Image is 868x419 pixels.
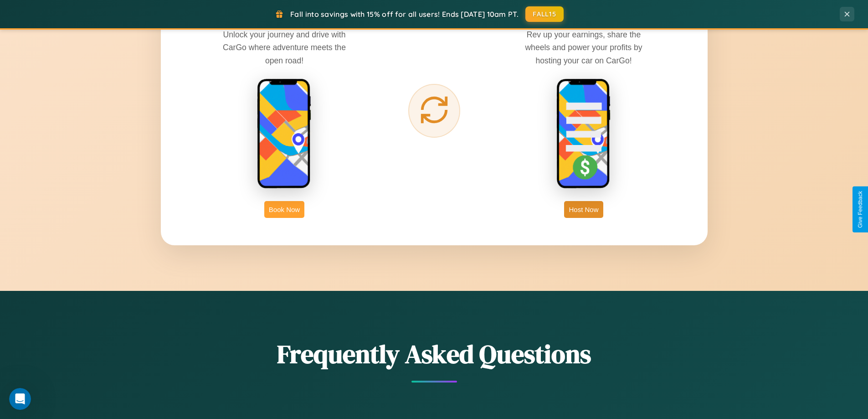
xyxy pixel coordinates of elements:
button: Book Now [264,201,304,218]
iframe: Intercom live chat [9,388,31,410]
img: host phone [556,78,611,190]
span: Fall into savings with 15% off for all users! Ends [DATE] 10am PT. [290,10,519,19]
button: Host Now [564,201,603,218]
img: rent phone [257,78,312,190]
button: FALL15 [525,6,564,22]
div: Give Feedback [857,191,863,228]
p: Unlock your journey and drive with CarGo where adventure meets the open road! [216,28,353,67]
p: Rev up your earnings, share the wheels and power your profits by hosting your car on CarGo! [515,28,652,67]
h2: Frequently Asked Questions [161,336,708,372]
